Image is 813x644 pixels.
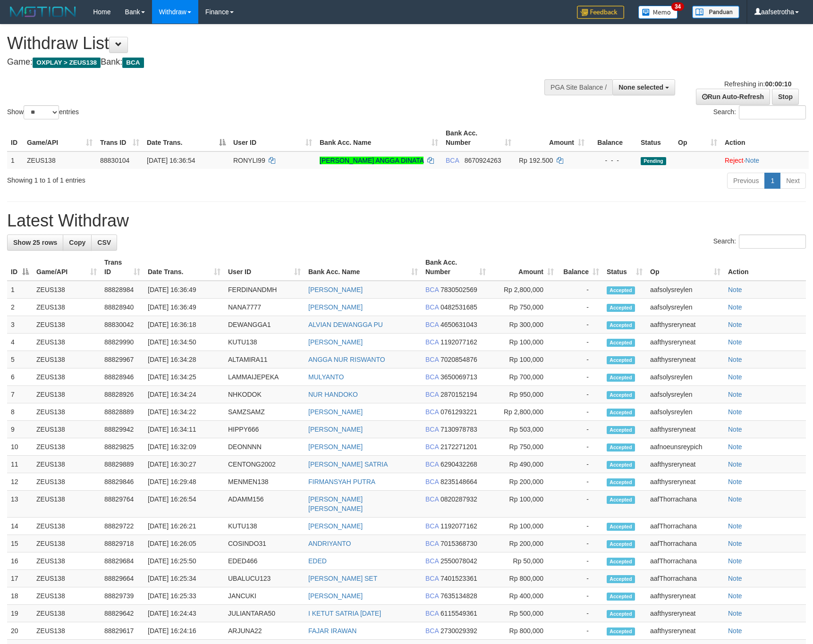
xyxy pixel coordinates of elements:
[7,535,33,552] td: 15
[33,351,101,368] td: ZEUS138
[224,386,305,403] td: NHKODOK
[33,421,101,438] td: ZEUS138
[607,443,635,452] span: Accepted
[224,316,305,334] td: DEWANGGA1
[308,478,375,485] a: FIRMANSYAH PUTRA
[63,234,92,251] a: Copy
[101,403,144,421] td: 88828889
[308,373,344,381] a: MULYANTO
[607,558,635,566] span: Accepted
[558,254,603,281] th: Balance: activate to sort column ascending
[144,421,224,438] td: [DATE] 16:34:11
[577,6,624,19] img: Feedback.jpg
[308,356,385,363] a: ANGGA NUR RISWANTO
[446,157,459,164] span: BCA
[144,552,224,570] td: [DATE] 16:25:50
[724,254,806,281] th: Action
[144,254,224,281] th: Date Trans.: activate to sort column ascending
[603,254,646,281] th: Status: activate to sort column ascending
[425,460,439,468] span: BCA
[233,157,265,164] span: RONYLI99
[101,438,144,456] td: 88829825
[558,438,603,456] td: -
[425,303,439,311] span: BCA
[728,460,742,468] a: Note
[144,281,224,299] td: [DATE] 16:36:49
[442,125,515,151] th: Bank Acc. Number: activate to sort column ascending
[97,239,111,246] span: CSV
[440,540,477,547] span: Copy 7015368730 to clipboard
[7,58,533,67] h4: Game: Bank:
[440,408,477,416] span: Copy 0761293221 to clipboard
[607,461,635,469] span: Accepted
[465,157,501,164] span: Copy 8670924263 to clipboard
[713,234,806,249] label: Search:
[101,473,144,491] td: 88829846
[646,281,724,299] td: aafsolysreylen
[646,386,724,403] td: aafsolysreylen
[692,6,739,18] img: panduan.png
[7,334,33,351] td: 4
[490,281,558,299] td: Rp 2,800,000
[780,173,806,189] a: Next
[728,391,742,398] a: Note
[765,80,791,88] strong: 00:00:10
[101,351,144,368] td: 88829967
[101,421,144,438] td: 88829942
[728,478,742,485] a: Note
[425,495,439,503] span: BCA
[308,610,381,617] a: I KETUT SATRIA [DATE]
[320,157,423,164] a: [PERSON_NAME] ANGGA DINATA
[646,518,724,535] td: aafThorrachana
[144,535,224,552] td: [DATE] 16:26:05
[674,125,721,151] th: Op: activate to sort column ascending
[224,535,305,552] td: COSINDO31
[728,495,742,503] a: Note
[607,391,635,399] span: Accepted
[490,351,558,368] td: Rp 100,000
[101,456,144,473] td: 88829889
[641,157,666,165] span: Pending
[440,321,477,328] span: Copy 4650631043 to clipboard
[425,426,439,433] span: BCA
[544,79,612,95] div: PGA Site Balance /
[7,125,23,151] th: ID
[490,438,558,456] td: Rp 750,000
[490,552,558,570] td: Rp 50,000
[33,386,101,403] td: ZEUS138
[308,460,388,468] a: [PERSON_NAME] SATRIA
[425,575,439,582] span: BCA
[101,570,144,587] td: 88829664
[713,105,806,119] label: Search:
[558,473,603,491] td: -
[308,522,363,530] a: [PERSON_NAME]
[490,403,558,421] td: Rp 2,800,000
[23,125,96,151] th: Game/API: activate to sort column ascending
[144,570,224,587] td: [DATE] 16:25:34
[224,334,305,351] td: KUTU138
[425,557,439,565] span: BCA
[224,351,305,368] td: ALTAMIRA11
[607,374,635,382] span: Accepted
[425,321,439,328] span: BCA
[637,125,674,151] th: Status
[558,386,603,403] td: -
[7,456,33,473] td: 11
[728,321,742,328] a: Note
[33,491,101,518] td: ZEUS138
[425,408,439,416] span: BCA
[308,540,351,547] a: ANDRIYANTO
[728,373,742,381] a: Note
[33,299,101,316] td: ZEUS138
[646,456,724,473] td: aafthysreryneat
[308,303,363,311] a: [PERSON_NAME]
[440,286,477,293] span: Copy 7830502569 to clipboard
[96,125,143,151] th: Trans ID: activate to sort column ascending
[646,552,724,570] td: aafThorrachana
[23,151,96,169] td: ZEUS138
[440,303,477,311] span: Copy 0482531685 to clipboard
[7,5,79,19] img: MOTION_logo.png
[721,125,809,151] th: Action
[490,518,558,535] td: Rp 100,000
[69,239,85,246] span: Copy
